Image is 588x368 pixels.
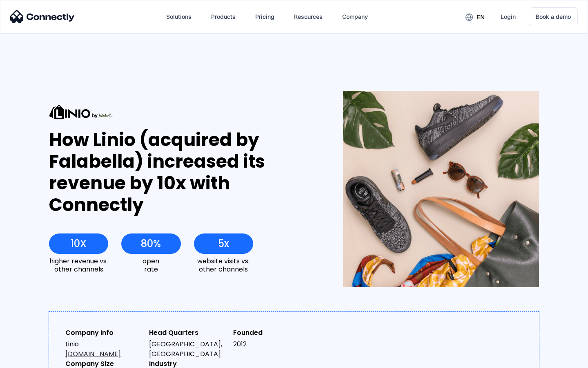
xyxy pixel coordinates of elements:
div: en [477,11,485,23]
div: higher revenue vs. other channels [49,257,108,273]
div: Company [342,11,368,22]
a: [DOMAIN_NAME] [65,349,121,359]
div: open rate [121,257,180,273]
div: Pricing [255,11,274,22]
ul: Language list [16,354,49,365]
div: Company Info [65,328,143,338]
div: website visits vs. other channels [194,257,253,273]
div: Solutions [166,11,192,22]
div: Products [211,11,236,22]
div: [GEOGRAPHIC_DATA], [GEOGRAPHIC_DATA] [149,339,226,359]
aside: Language selected: English [8,354,49,365]
a: Book a demo [529,7,578,26]
div: 5x [218,238,229,249]
a: Login [494,7,522,27]
div: Resources [294,11,323,22]
div: Login [501,11,516,22]
img: Connectly Logo [10,10,75,23]
div: 80% [141,238,161,249]
div: 10X [71,238,87,249]
div: Linio [65,339,143,359]
div: 2012 [233,339,310,349]
div: Head Quarters [149,328,226,338]
div: Founded [233,328,310,338]
a: Pricing [249,7,281,27]
div: How Linio (acquired by Falabella) increased its revenue by 10x with Connectly [49,129,313,215]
